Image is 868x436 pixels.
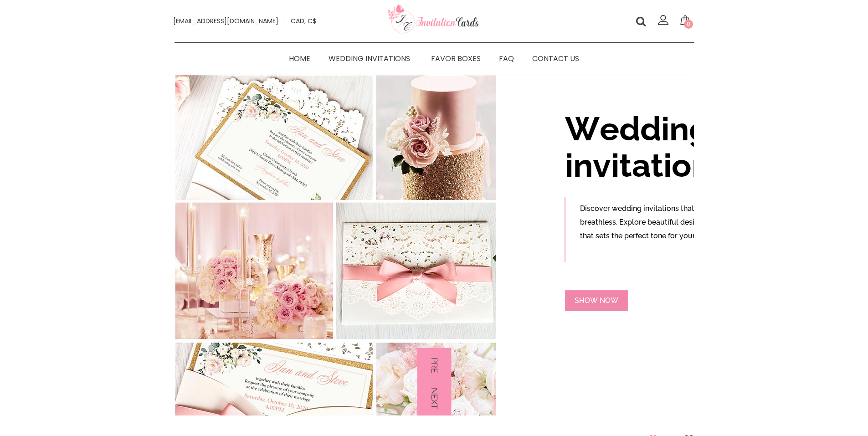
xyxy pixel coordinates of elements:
div: e [587,215,591,229]
div: W [590,297,598,304]
div: s [606,229,610,243]
div: e [599,229,603,243]
div: i [663,147,672,184]
a: Favor Boxes [422,52,490,65]
div: l [602,215,605,229]
div: S [575,297,579,304]
div: r [693,229,695,243]
div: n [645,202,649,215]
div: p [627,215,632,229]
div: t [655,202,658,215]
img: Invitationcards [388,5,479,35]
div: H [579,297,585,304]
div: O [585,297,590,304]
div: e [618,202,622,215]
div: i [643,202,645,215]
div: t [646,229,649,243]
div: h [614,229,618,243]
div: e [605,215,609,229]
div: t [580,229,583,243]
div: t [619,147,632,184]
a: FAQ [490,52,523,65]
div: a [591,215,596,229]
div: o [634,215,639,229]
div: y [679,229,683,243]
div: i [693,215,694,229]
div: N [600,297,605,304]
div: t [651,147,663,184]
a: 0 [678,12,693,30]
div: e [600,111,619,147]
div: i [668,215,669,229]
div: e [642,215,646,229]
div: t [596,215,598,229]
div: E [619,215,624,229]
div: e [662,229,666,243]
a: Login/register [656,18,670,27]
div: s [612,215,616,229]
div: s [675,202,679,215]
div: t [681,202,683,215]
img: pinkweddingcard.jpg [175,75,496,415]
a: [EMAIL_ADDRESS][DOMAIN_NAME] [168,16,284,26]
div: n [573,147,593,184]
div: u [660,215,665,229]
div: a [587,229,591,243]
div: t [611,229,614,243]
div: c [642,229,646,243]
div: r [585,215,587,229]
div: w [612,202,618,215]
div: t [662,202,665,215]
div: o [653,229,658,243]
div: e [652,215,656,229]
div: r [633,229,636,243]
div: n [669,111,689,147]
div: t [692,202,694,215]
div: t [651,229,653,243]
span: 0 [684,20,693,29]
div: s [587,202,591,215]
div: o [683,229,688,243]
div: t [665,215,668,229]
div: h [683,202,688,215]
div: e [603,202,607,215]
div: g [637,202,642,215]
div: u [672,215,676,229]
div: v [649,202,653,215]
div: u [688,229,693,243]
div: r [639,215,642,229]
div: a [658,202,662,215]
div: b [580,215,585,229]
div: l [632,215,634,229]
div: n [671,202,675,215]
div: l [676,215,678,229]
div: o [595,202,599,215]
div: . [616,215,617,229]
span: [EMAIL_ADDRESS][DOMAIN_NAME] [173,16,278,26]
div: a [656,215,660,229]
div: c [591,202,595,215]
div: a [688,202,692,215]
div: p [624,229,629,243]
div: v [593,147,611,184]
div: W [565,111,600,147]
div: h [583,229,587,243]
div: d [619,111,640,147]
div: x [624,215,627,229]
div: i [585,202,587,215]
div: d [622,202,627,215]
div: i [565,147,573,184]
div: s [596,229,599,243]
div: g [689,111,710,147]
div: D [580,202,585,215]
div: f [669,215,672,229]
div: O [605,297,611,304]
div: t [603,229,606,243]
div: d [627,202,631,215]
div: r [675,229,678,243]
div: e [638,229,642,243]
div: o [667,202,671,215]
div: i [653,202,655,215]
div: o [670,229,675,243]
div: t [591,229,594,243]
